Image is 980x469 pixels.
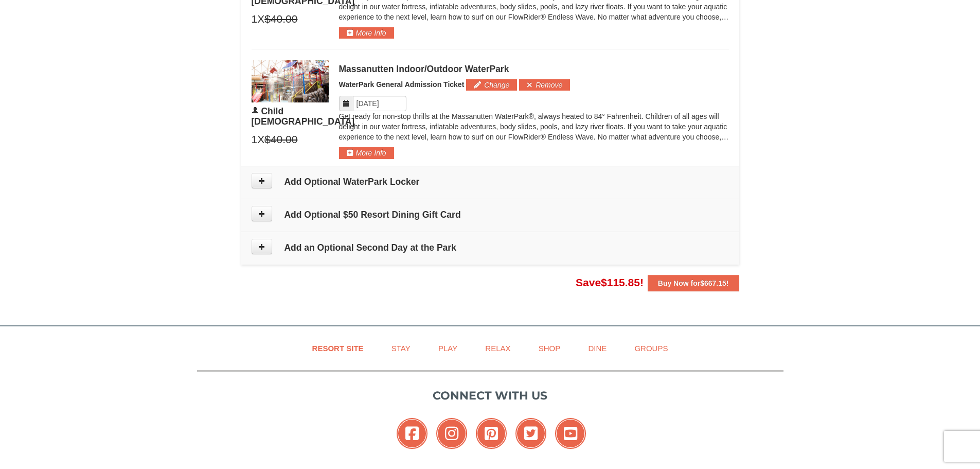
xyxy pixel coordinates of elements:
[252,106,355,127] span: Child [DEMOGRAPHIC_DATA]
[339,80,465,89] span: WaterPark General Admission Ticket
[252,60,329,102] img: 6619917-1403-22d2226d.jpg
[257,132,264,147] span: X
[379,337,423,360] a: Stay
[339,27,394,39] button: More Info
[576,276,644,288] span: Save !
[519,79,570,91] button: Remove
[648,275,739,291] button: Buy Now for$667.15!
[621,337,681,360] a: Groups
[252,242,729,253] h4: Add an Optional Second Day at the Park
[252,11,258,27] span: 1
[299,337,377,360] a: Resort Site
[339,147,394,159] button: More Info
[264,11,297,27] span: $40.00
[197,387,783,404] p: Connect with us
[252,132,258,147] span: 1
[264,132,297,147] span: $40.00
[601,276,640,288] span: $115.85
[252,210,729,220] h4: Add Optional $50 Resort Dining Gift Card
[472,337,523,360] a: Relax
[658,279,729,287] strong: Buy Now for !
[252,177,729,187] h4: Add Optional WaterPark Locker
[575,337,619,360] a: Dine
[526,337,574,360] a: Shop
[339,111,729,142] p: Get ready for non-stop thrills at the Massanutten WaterPark®, always heated to 84° Fahrenheit. Ch...
[257,11,264,27] span: X
[700,279,726,287] span: $667.15
[425,337,470,360] a: Play
[339,64,729,74] div: Massanutten Indoor/Outdoor WaterPark
[466,79,517,91] button: Change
